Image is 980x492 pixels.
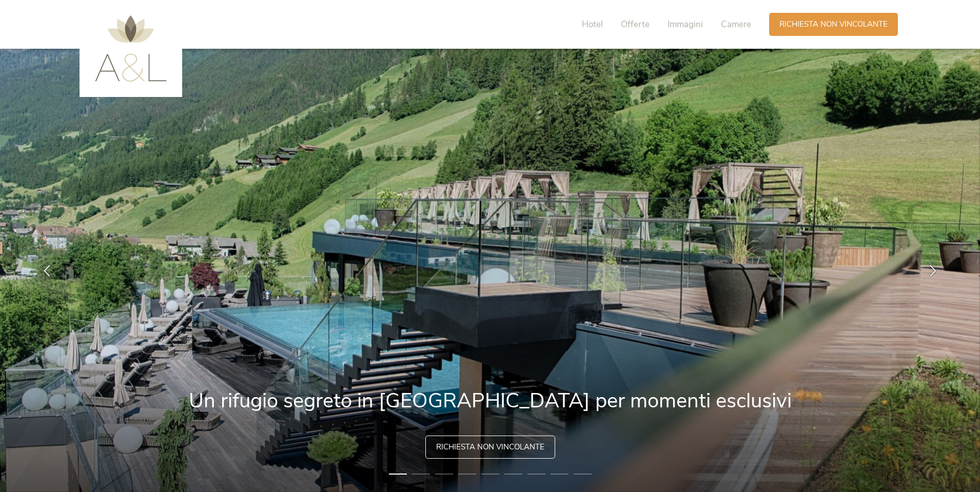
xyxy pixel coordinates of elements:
span: Offerte [621,18,650,30]
span: Richiesta non vincolante [779,19,888,30]
span: Richiesta non vincolante [436,442,544,452]
span: Immagini [668,18,703,30]
img: AMONTI & LUNARIS Wellnessresort [95,15,167,82]
span: Hotel [582,18,603,30]
span: Camere [721,18,751,30]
